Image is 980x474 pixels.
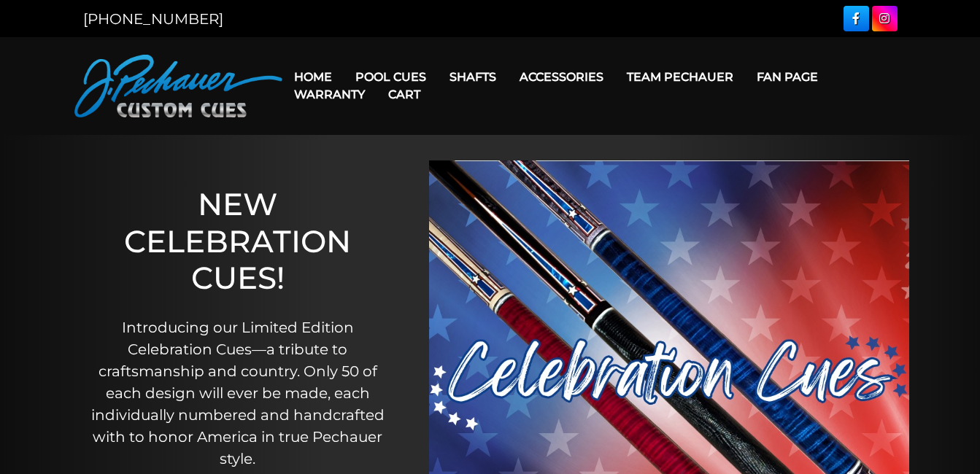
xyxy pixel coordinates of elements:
[282,58,344,96] a: Home
[377,76,432,113] a: Cart
[74,55,282,117] img: Pechauer Custom Cues
[508,58,615,96] a: Accessories
[81,186,395,296] h1: NEW CELEBRATION CUES!
[282,76,377,113] a: Warranty
[438,58,508,96] a: Shafts
[615,58,745,96] a: Team Pechauer
[745,58,830,96] a: Fan Page
[81,316,395,470] p: Introducing our Limited Edition Celebration Cues—a tribute to craftsmanship and country. Only 50 ...
[344,58,438,96] a: Pool Cues
[83,10,223,28] a: [PHONE_NUMBER]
